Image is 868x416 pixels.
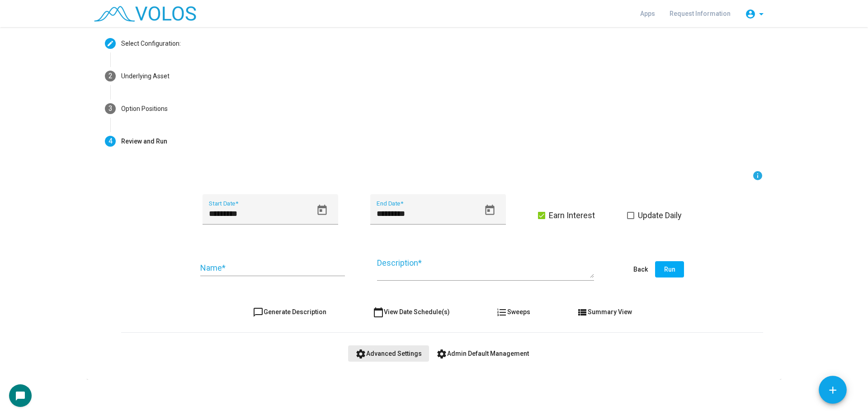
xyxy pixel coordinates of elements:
span: Request Information [670,10,731,17]
button: Generate Description [245,304,334,320]
mat-icon: chat_bubble_outline [253,307,264,318]
mat-icon: chat_bubble [15,391,26,402]
button: Sweeps [489,304,538,320]
mat-icon: settings [355,349,366,359]
mat-icon: view_list [577,307,588,318]
button: Add icon [819,376,847,404]
mat-icon: format_list_numbered [496,307,507,318]
button: Open calendar [480,200,500,220]
span: Admin Default Management [436,350,529,357]
button: Admin Default Management [429,345,536,362]
span: Advanced Settings [355,350,422,357]
mat-icon: add [827,384,839,396]
span: 4 [108,137,113,145]
mat-icon: account_circle [745,9,756,19]
span: Earn Interest [549,210,595,221]
mat-icon: calendar_today [373,307,384,318]
div: Underlying Asset [121,72,170,81]
button: View Date Schedule(s) [366,304,457,320]
mat-icon: info [752,170,763,181]
span: Sweeps [496,308,530,316]
span: Generate Description [253,308,326,316]
a: Request Information [662,5,738,22]
span: Apps [640,10,655,17]
mat-icon: settings [436,349,447,359]
mat-icon: create [107,40,114,47]
span: View Date Schedule(s) [373,308,450,316]
div: Select Configuration: [121,39,181,48]
span: Summary View [577,308,632,316]
a: Apps [633,5,662,22]
mat-icon: arrow_drop_down [756,9,767,19]
div: Option Positions [121,104,168,114]
span: Back [633,266,648,273]
span: Run [664,266,675,273]
div: Review and Run [121,137,167,146]
span: 3 [108,104,113,113]
span: Update Daily [638,210,682,221]
button: Advanced Settings [348,345,429,362]
span: 2 [108,72,113,80]
button: Open calendar [312,200,332,220]
button: Back [626,261,655,277]
button: Summary View [570,304,639,320]
button: Run [655,261,684,277]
